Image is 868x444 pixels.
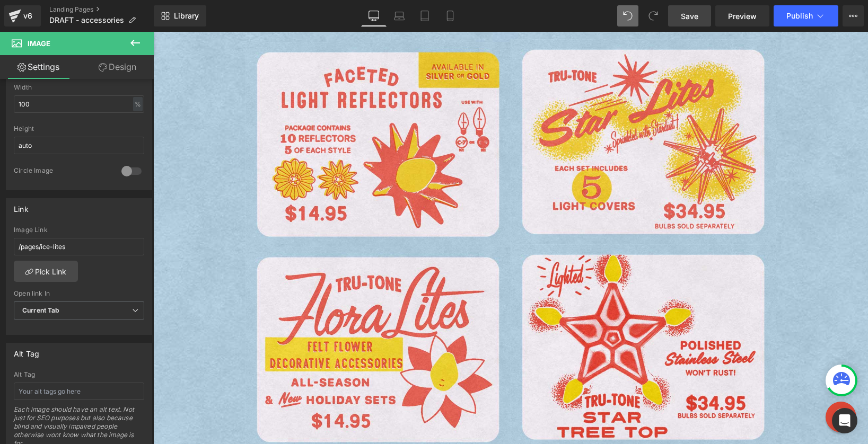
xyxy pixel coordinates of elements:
[49,16,124,24] span: DRAFT - accessories
[14,238,144,255] input: https://your-shop.myshopify.com
[14,383,144,400] input: Your alt tags go here
[14,371,144,378] div: Alt Tag
[437,5,463,26] a: Mobile
[154,5,206,26] a: New Library
[14,261,78,282] a: Pick Link
[617,5,638,26] button: Undo
[14,137,144,154] input: auto
[14,95,144,113] input: auto
[14,290,144,297] div: Open link In
[361,5,387,26] a: Desktop
[412,5,437,26] a: Tablet
[14,226,144,234] div: Image Link
[174,11,199,21] span: Library
[14,199,29,214] div: Link
[843,5,864,26] button: More
[133,97,143,111] div: %
[728,11,757,22] span: Preview
[49,5,154,14] a: Landing Pages
[832,408,857,433] div: Open Intercom Messenger
[4,5,41,26] a: v6
[22,306,60,314] b: Current Tab
[672,370,703,401] div: Chat widget toggle
[79,55,156,79] a: Design
[14,125,144,132] div: Height
[774,5,838,26] button: Publish
[21,9,34,23] div: v6
[681,11,698,22] span: Save
[14,84,144,91] div: Width
[14,343,39,358] div: Alt Tag
[14,166,111,177] div: Circle Image
[786,12,813,20] span: Publish
[715,5,769,26] a: Preview
[643,5,664,26] button: Redo
[672,370,703,401] img: Chat Button
[387,5,412,26] a: Laptop
[28,39,50,48] span: Image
